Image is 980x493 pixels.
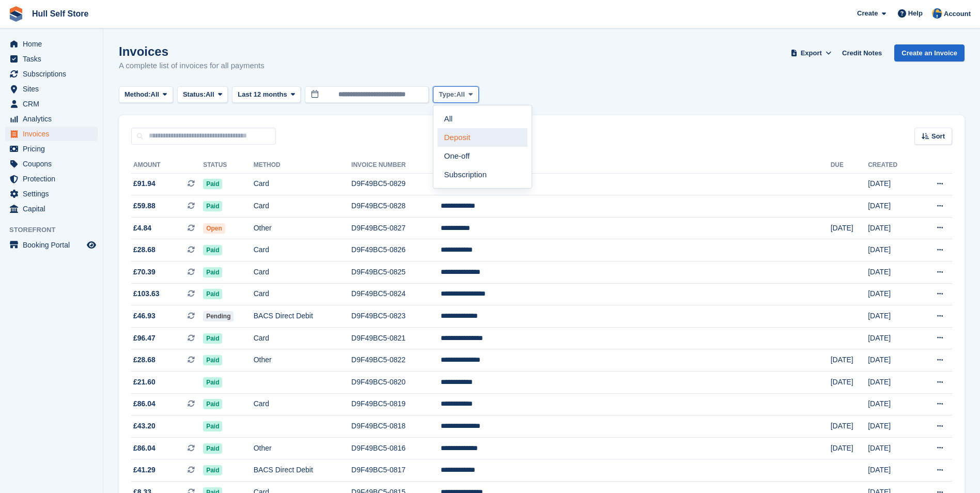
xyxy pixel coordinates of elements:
[254,173,351,195] td: Card
[23,202,85,216] span: Capital
[831,157,868,174] th: Due
[351,261,441,284] td: D9F49BC5-0825
[801,48,822,58] span: Export
[438,147,527,165] a: One-off
[351,195,441,218] td: D9F49BC5-0828
[8,6,24,22] img: stora-icon-8386f47178a22dfd0bd8f6a31ec36ba5ce8667c1dd55bd0f319d3a0aa187defe.svg
[351,393,441,415] td: D9F49BC5-0819
[23,187,85,201] span: Settings
[351,437,441,459] td: D9F49BC5-0816
[351,157,441,174] th: Invoice Number
[932,8,942,19] img: Hull Self Store
[131,157,203,174] th: Amount
[9,225,103,235] span: Storefront
[203,465,222,475] span: Paid
[868,437,916,459] td: [DATE]
[868,327,916,349] td: [DATE]
[254,261,351,284] td: Card
[351,239,441,261] td: D9F49BC5-0826
[254,157,351,174] th: Method
[203,289,222,299] span: Paid
[206,89,214,100] span: All
[133,333,155,344] span: £96.47
[5,202,98,216] a: menu
[831,415,868,438] td: [DATE]
[254,283,351,305] td: Card
[125,89,151,100] span: Method:
[203,179,222,189] span: Paid
[254,437,351,459] td: Other
[254,217,351,239] td: Other
[5,142,98,156] a: menu
[456,89,465,100] span: All
[203,245,222,255] span: Paid
[868,217,916,239] td: [DATE]
[254,459,351,482] td: BACS Direct Debit
[23,52,85,66] span: Tasks
[868,393,916,415] td: [DATE]
[868,261,916,284] td: [DATE]
[351,305,441,328] td: D9F49BC5-0823
[5,187,98,201] a: menu
[119,44,265,58] h1: Invoices
[23,67,85,81] span: Subscriptions
[868,305,916,328] td: [DATE]
[908,8,923,19] span: Help
[5,172,98,186] a: menu
[868,157,916,174] th: Created
[788,44,834,61] button: Export
[868,283,916,305] td: [DATE]
[23,82,85,96] span: Sites
[868,459,916,482] td: [DATE]
[133,377,155,388] span: £21.60
[177,86,228,103] button: Status: All
[351,459,441,482] td: D9F49BC5-0817
[5,37,98,51] a: menu
[119,60,265,72] p: A complete list of invoices for all payments
[203,223,225,234] span: Open
[868,372,916,394] td: [DATE]
[23,238,85,252] span: Booking Portal
[351,372,441,394] td: D9F49BC5-0820
[133,398,155,409] span: £86.04
[254,239,351,261] td: Card
[5,52,98,66] a: menu
[351,327,441,349] td: D9F49BC5-0821
[868,239,916,261] td: [DATE]
[894,44,965,61] a: Create an Invoice
[23,157,85,171] span: Coupons
[5,97,98,111] a: menu
[254,195,351,218] td: Card
[5,127,98,141] a: menu
[203,355,222,365] span: Paid
[238,89,287,100] span: Last 12 months
[254,327,351,349] td: Card
[203,421,222,432] span: Paid
[5,67,98,81] a: menu
[133,244,155,255] span: £28.68
[133,223,151,234] span: £4.84
[351,415,441,438] td: D9F49BC5-0818
[5,238,98,252] a: menu
[119,86,173,103] button: Method: All
[133,267,155,278] span: £70.39
[5,112,98,126] a: menu
[838,44,886,61] a: Credit Notes
[351,283,441,305] td: D9F49BC5-0824
[254,349,351,372] td: Other
[438,165,527,184] a: Subscription
[23,127,85,141] span: Invoices
[232,86,301,103] button: Last 12 months
[23,37,85,51] span: Home
[23,112,85,126] span: Analytics
[203,267,222,278] span: Paid
[85,239,98,251] a: Preview store
[133,201,155,211] span: £59.88
[351,173,441,195] td: D9F49BC5-0829
[831,372,868,394] td: [DATE]
[203,311,234,321] span: Pending
[133,443,155,454] span: £86.04
[203,157,254,174] th: Status
[868,349,916,372] td: [DATE]
[438,128,527,147] a: Deposit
